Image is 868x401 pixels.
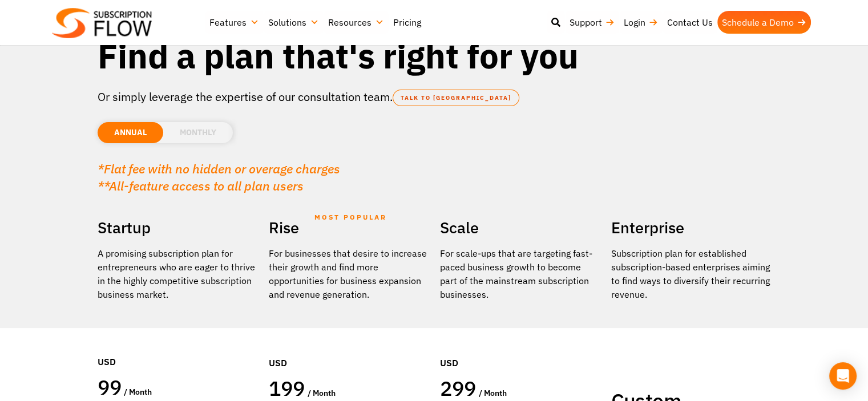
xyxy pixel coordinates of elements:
[269,246,429,301] div: For businesses that desire to increase their growth and find more opportunities for business expa...
[611,214,771,241] h2: Enterprise
[98,374,122,400] span: 99
[98,122,163,143] li: ANNUAL
[269,322,429,375] div: USD
[611,246,771,301] p: Subscription plan for established subscription-based enterprises aiming to find ways to diversify...
[440,322,600,375] div: USD
[163,122,233,143] li: MONTHLY
[308,388,336,398] span: / month
[205,11,264,34] a: Features
[314,204,387,230] span: MOST POPULAR
[98,160,340,177] em: *Flat fee with no hidden or overage charges
[440,214,600,241] h2: Scale
[717,11,811,34] a: Schedule a Demo
[98,246,257,301] p: A promising subscription plan for entrepreneurs who are eager to thrive in the highly competitive...
[663,11,717,34] a: Contact Us
[98,88,771,106] p: Or simply leverage the expertise of our consultation team.
[619,11,663,34] a: Login
[264,11,324,34] a: Solutions
[440,246,600,301] div: For scale-ups that are targeting fast-paced business growth to become part of the mainstream subs...
[98,177,304,194] em: **All-feature access to all plan users
[98,34,771,77] h1: Find a plan that's right for you
[124,387,152,397] span: / month
[324,11,389,34] a: Resources
[269,214,429,241] h2: Rise
[565,11,619,34] a: Support
[98,321,257,374] div: USD
[479,388,507,398] span: / month
[52,8,152,38] img: Subscriptionflow
[393,90,519,106] a: TALK TO [GEOGRAPHIC_DATA]
[98,214,257,241] h2: Startup
[829,362,857,390] div: Open Intercom Messenger
[389,11,426,34] a: Pricing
